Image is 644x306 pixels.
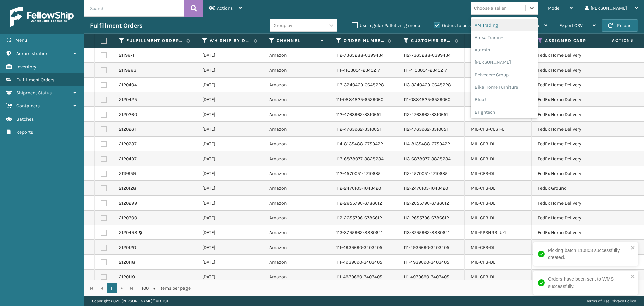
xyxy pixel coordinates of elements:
label: Assigned Carrier Service [545,38,635,44]
td: 111-4939690-3403405 [330,255,397,270]
div: BlueJ [471,93,538,106]
label: Customer Service Order Number [411,38,451,44]
td: 112-7365288-6399434 [330,48,397,63]
td: 113-6878077-3828234 [397,151,465,166]
td: 111-4939690-3403405 [330,270,397,285]
td: 112-2476103-1043420 [330,181,397,196]
td: [DATE] [196,240,263,255]
button: close [631,274,635,280]
a: 2120425 [119,96,137,103]
td: 112-2655796-6786612 [397,196,465,211]
td: 111-4103004-2340217 [330,63,397,78]
td: 112-2476103-1043420 [397,181,465,196]
a: 2120120 [119,244,136,251]
span: Mode [548,5,559,11]
span: items per page [142,283,191,293]
td: [DATE] [196,270,263,285]
span: Batches [16,116,34,122]
div: Belvedere Group [471,69,538,81]
td: Amazon [263,92,330,107]
td: Amazon [263,270,330,285]
td: Amazon [263,63,330,78]
td: 111-4939690-3403405 [397,255,465,270]
a: 2120119 [119,274,135,280]
a: 2120498 [119,229,137,236]
div: Orders have been sent to WMS successfully. [548,276,629,290]
a: MIL-PPSNRBLU-1 [471,230,506,235]
button: close [631,245,635,251]
a: MIL-CFB-DL [471,185,495,191]
a: 2119863 [119,67,136,74]
td: 114-8135488-6759422 [330,137,397,151]
span: Actions [217,5,233,11]
label: Use regular Palletizing mode [352,23,420,28]
a: 2120261 [119,126,136,133]
a: 2120300 [119,215,137,221]
a: 2120128 [119,185,136,192]
td: Amazon [263,225,330,240]
span: Reports [16,129,33,135]
a: 2120299 [119,200,137,207]
td: Amazon [263,107,330,122]
td: 111-4939690-3403405 [397,240,465,255]
div: Bika Home Furniture [471,81,538,93]
div: Atamin [471,44,538,56]
td: 112-2655796-6786612 [330,196,397,211]
td: [DATE] [196,63,263,78]
td: 112-4763962-3310651 [330,122,397,137]
td: [DATE] [196,151,263,166]
label: WH Ship By Date [210,38,250,44]
td: [DATE] [196,122,263,137]
div: Choose a seller [474,5,506,12]
td: 113-6878077-3828234 [330,151,397,166]
td: 112-4763962-3310651 [330,107,397,122]
td: [DATE] [196,211,263,225]
td: Amazon [263,48,330,63]
td: 111-0884825-6529060 [397,92,465,107]
div: Picking batch 110803 successfully created. [548,247,629,261]
span: Containers [16,103,40,109]
td: 112-4570051-4710635 [397,166,465,181]
td: Amazon [263,240,330,255]
td: [DATE] [196,78,263,92]
label: Fulfillment Order Id [126,38,183,44]
td: 113-3795962-8830641 [397,225,465,240]
a: MIL-CFB-DL [471,171,495,176]
span: Menu [15,37,27,43]
span: Actions [591,35,638,46]
td: [DATE] [196,255,263,270]
div: [PERSON_NAME] [471,56,538,69]
td: [DATE] [196,92,263,107]
div: 1 - 58 of 58 items [200,285,637,292]
td: [DATE] [196,225,263,240]
td: 112-7365288-6399434 [397,48,465,63]
span: Inventory [16,64,36,70]
a: MIL-CFB-DL [471,215,495,221]
td: 113-3795962-8830641 [330,225,397,240]
td: 111-0884825-6529060 [330,92,397,107]
div: Brightech [471,106,538,118]
td: Amazon [263,181,330,196]
button: Reload [602,19,638,32]
label: Order Number [344,38,384,44]
p: Copyright 2023 [PERSON_NAME]™ v 1.0.191 [92,296,168,306]
td: Amazon [263,211,330,225]
td: 111-4939690-3403405 [397,270,465,285]
a: MIL-CFB-DL [471,141,495,147]
td: Amazon [263,122,330,137]
span: Administration [16,51,48,56]
div: Group by [274,22,292,29]
td: [DATE] [196,166,263,181]
a: 1 [107,283,117,293]
td: Amazon [263,78,330,92]
td: 112-4763962-3310651 [397,107,465,122]
td: 112-2655796-6786612 [397,211,465,225]
div: AM Trading [471,19,538,31]
span: 100 [142,285,152,292]
td: [DATE] [196,137,263,151]
td: [DATE] [196,107,263,122]
a: 2119959 [119,170,136,177]
td: 112-4763962-3310651 [397,122,465,137]
td: 112-4570051-4710635 [330,166,397,181]
a: 2120118 [119,259,135,266]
